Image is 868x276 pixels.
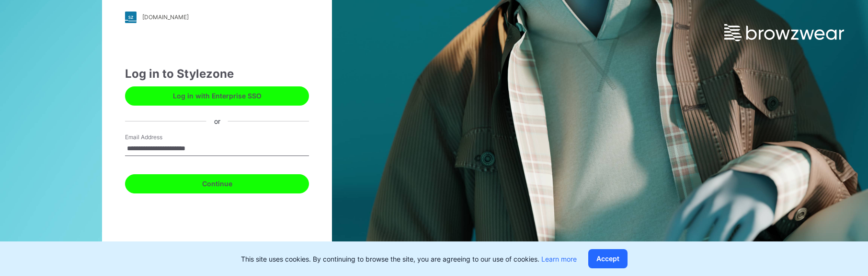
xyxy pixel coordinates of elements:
[541,255,577,263] a: Learn more
[125,133,192,142] label: Email Address
[125,86,309,106] button: Log in with Enterprise SSO
[241,254,577,264] p: This site uses cookies. By continuing to browse the site, you are agreeing to our use of cookies.
[125,65,309,83] div: Log in to Stylezone
[142,13,189,21] div: [DOMAIN_NAME]
[125,12,137,23] img: stylezone-logo.562084cfcfab977791bfbf7441f1a819.svg
[206,116,228,126] div: or
[724,24,844,41] img: browzwear-logo.e42bd6dac1945053ebaf764b6aa21510.svg
[588,249,628,268] button: Accept
[125,12,309,23] a: [DOMAIN_NAME]
[125,174,309,193] button: Continue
